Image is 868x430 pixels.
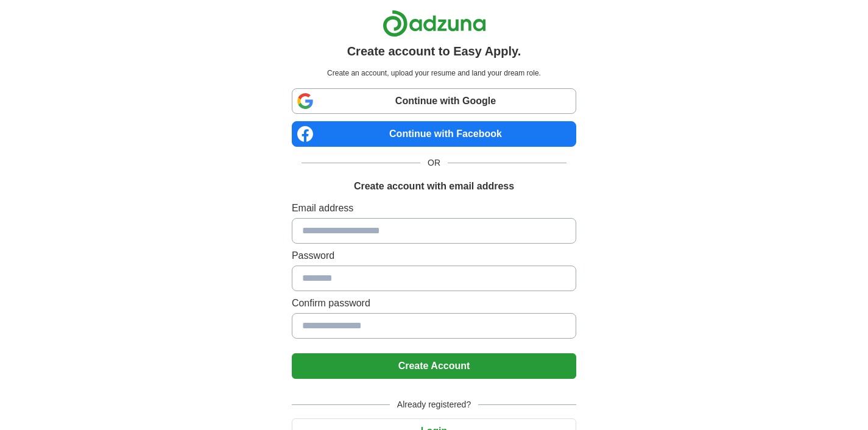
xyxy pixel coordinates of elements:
button: Create Account [292,353,576,379]
p: Create an account, upload your resume and land your dream role. [294,68,574,79]
span: Already registered? [390,398,478,411]
a: Continue with Google [292,88,576,114]
span: OR [420,157,448,169]
label: Email address [292,201,576,216]
h1: Create account with email address [354,179,514,194]
a: Continue with Facebook [292,121,576,147]
h1: Create account to Easy Apply. [347,42,521,60]
label: Password [292,248,576,263]
label: Confirm password [292,296,576,311]
img: Adzuna logo [383,10,486,37]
